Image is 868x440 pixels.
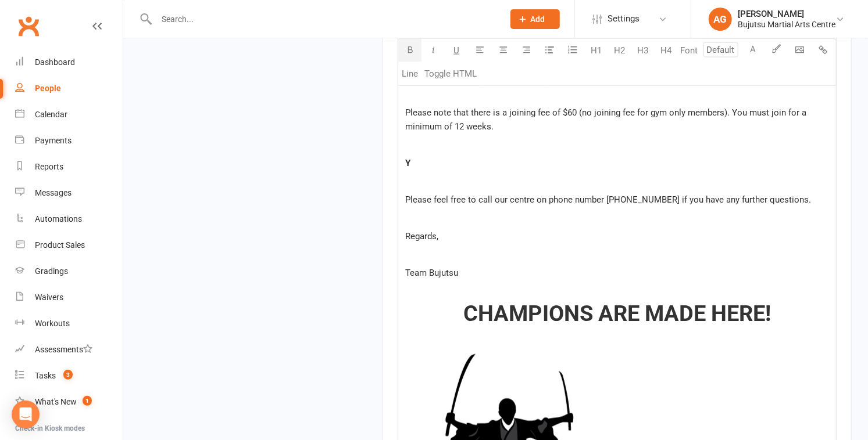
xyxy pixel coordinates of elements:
[608,6,640,32] span: Settings
[15,258,123,284] a: Gradings
[35,110,67,119] div: Calendar
[35,84,61,93] div: People
[738,19,835,30] div: Bujutsu Martial Arts Centre
[15,311,123,337] a: Workouts
[15,337,123,363] a: Assessments
[15,363,123,389] a: Tasks 3
[15,389,123,415] a: What's New1
[153,11,495,27] input: Search...
[63,370,73,380] span: 3
[15,206,123,232] a: Automations
[35,136,72,145] div: Payments
[405,194,811,205] span: Please feel free to call our centre on phone number [PHONE_NUMBER] if you have any further questi...
[35,214,82,223] div: Automations
[35,162,63,171] div: Reports
[35,397,77,406] div: What's New
[738,9,835,19] div: [PERSON_NAME]
[12,401,40,428] div: Open Intercom Messenger
[405,107,809,132] span: Please note that there is a joining fee of $60 (no joining fee for gym only members). You must jo...
[15,75,123,102] a: People
[35,371,56,380] div: Tasks
[445,39,468,62] button: U
[463,301,771,327] span: CHAMPIONS ARE MADE HERE!
[422,62,480,85] button: Toggle HTML
[15,102,123,128] a: Calendar
[654,39,677,62] button: H4
[15,284,123,311] a: Waivers
[15,128,123,154] a: Payments
[83,396,92,406] span: 1
[703,42,738,57] input: Default
[35,240,85,250] div: Product Sales
[608,39,631,62] button: H2
[35,57,75,67] div: Dashboard
[709,8,732,31] div: AG
[741,39,765,62] button: A
[531,15,545,24] span: Add
[631,39,654,62] button: H3
[584,39,608,62] button: H1
[405,268,458,278] span: Team Bujutsu
[14,12,43,41] a: Clubworx
[398,62,422,85] button: Line
[35,293,63,302] div: Waivers
[35,188,72,197] div: Messages
[35,266,68,276] div: Gradings
[15,154,123,180] a: Reports
[453,45,459,56] span: U
[510,9,560,29] button: Add
[35,345,92,354] div: Assessments
[405,158,410,168] span: Y
[35,319,70,328] div: Workouts
[15,232,123,258] a: Product Sales
[15,49,123,75] a: Dashboard
[677,39,701,62] button: Font
[405,231,438,241] span: Regards,
[15,180,123,206] a: Messages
